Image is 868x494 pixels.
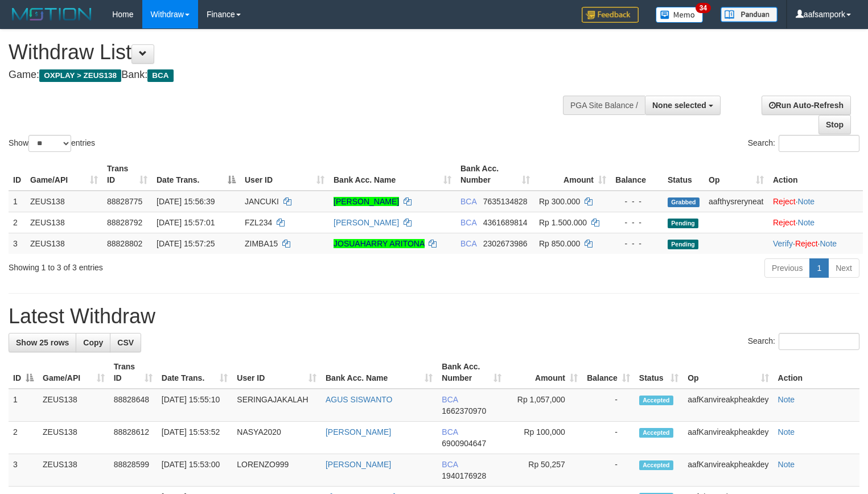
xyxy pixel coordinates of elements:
a: Stop [818,115,851,134]
a: Note [778,427,795,437]
a: Reject [773,218,796,227]
td: 2 [9,212,26,233]
td: aafKanvireakpheakdey [683,422,773,454]
th: Bank Acc. Number: activate to sort column ascending [437,356,506,389]
span: 88828792 [107,218,142,227]
th: Bank Acc. Name: activate to sort column ascending [329,158,456,191]
span: Accepted [639,428,673,438]
td: SERINGAJAKALAH [232,389,321,422]
h1: Withdraw List [9,41,567,64]
td: 88828612 [109,422,157,454]
a: Show 25 rows [9,333,76,352]
span: ZIMBA15 [245,239,278,248]
span: BCA [442,460,458,469]
a: [PERSON_NAME] [326,427,391,437]
span: Pending [668,219,698,228]
td: [DATE] 15:55:10 [157,389,233,422]
span: Show 25 rows [16,338,69,347]
a: [PERSON_NAME] [334,197,399,206]
h1: Latest Withdraw [9,305,859,328]
a: JOSUAHARRY ARITONA [334,239,425,248]
a: Reject [773,197,796,206]
td: ZEUS138 [38,454,109,487]
td: - [582,389,635,422]
th: Action [768,158,863,191]
a: Note [798,218,815,227]
a: Note [778,395,795,404]
span: BCA [460,239,476,248]
td: - [582,422,635,454]
td: [DATE] 15:53:00 [157,454,233,487]
th: Op: activate to sort column ascending [704,158,768,191]
a: 1 [809,258,829,278]
td: ZEUS138 [26,233,102,254]
span: 88828775 [107,197,142,206]
a: Reject [795,239,818,248]
span: Copy 2302673986 to clipboard [483,239,528,248]
td: 2 [9,422,38,454]
td: - [582,454,635,487]
span: Copy 6900904647 to clipboard [442,439,486,448]
span: Rp 850.000 [539,239,580,248]
td: Rp 1,057,000 [506,389,582,422]
div: - - - [615,217,659,228]
span: BCA [442,427,458,437]
th: Game/API: activate to sort column ascending [26,158,102,191]
td: ZEUS138 [38,422,109,454]
span: OXPLAY > ZEUS138 [39,69,121,82]
th: Trans ID: activate to sort column ascending [109,356,157,389]
span: Copy 4361689814 to clipboard [483,218,528,227]
td: ZEUS138 [26,212,102,233]
td: [DATE] 15:53:52 [157,422,233,454]
td: ZEUS138 [38,389,109,422]
td: ZEUS138 [26,191,102,212]
td: 3 [9,233,26,254]
th: Amount: activate to sort column ascending [534,158,611,191]
td: aafKanvireakpheakdey [683,454,773,487]
div: - - - [615,238,659,249]
a: [PERSON_NAME] [334,218,399,227]
td: 3 [9,454,38,487]
span: Copy 1662370970 to clipboard [442,406,486,415]
td: · [768,212,863,233]
button: None selected [645,96,721,115]
span: BCA [147,69,173,82]
th: Bank Acc. Number: activate to sort column ascending [456,158,534,191]
span: BCA [460,197,476,206]
span: None selected [652,101,706,110]
td: aafthysreryneat [704,191,768,212]
td: 88828599 [109,454,157,487]
label: Show entries [9,135,95,152]
th: Trans ID: activate to sort column ascending [102,158,152,191]
span: CSV [117,338,134,347]
div: Showing 1 to 3 of 3 entries [9,257,353,273]
span: [DATE] 15:57:25 [157,239,215,248]
span: JANCUKI [245,197,279,206]
span: Copy 1940176928 to clipboard [442,471,486,480]
img: MOTION_logo.png [9,6,95,23]
td: · [768,191,863,212]
th: Date Trans.: activate to sort column descending [152,158,240,191]
img: Button%20Memo.svg [656,7,704,23]
th: Game/API: activate to sort column ascending [38,356,109,389]
a: Run Auto-Refresh [762,96,851,115]
span: Copy 7635134828 to clipboard [483,197,528,206]
label: Search: [748,135,859,152]
span: Accepted [639,396,673,405]
span: Pending [668,240,698,249]
th: Balance [611,158,663,191]
a: Note [798,197,815,206]
td: Rp 50,257 [506,454,582,487]
span: BCA [442,395,458,404]
th: Status [663,158,704,191]
a: AGUS SISWANTO [326,395,392,404]
span: 34 [696,3,711,13]
td: 88828648 [109,389,157,422]
th: Op: activate to sort column ascending [683,356,773,389]
th: ID [9,158,26,191]
th: User ID: activate to sort column ascending [240,158,329,191]
td: aafKanvireakpheakdey [683,389,773,422]
span: 88828802 [107,239,142,248]
th: Status: activate to sort column ascending [635,356,683,389]
span: Grabbed [668,197,700,207]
